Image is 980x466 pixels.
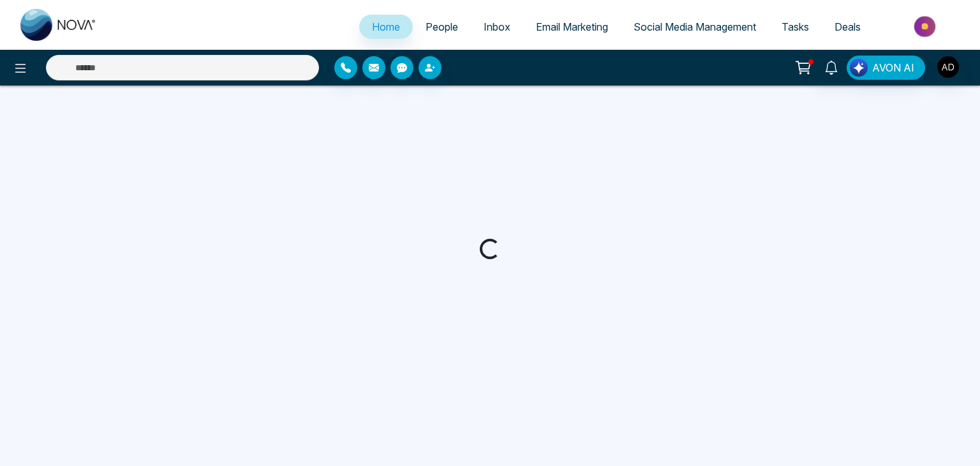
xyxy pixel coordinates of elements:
[782,20,809,33] span: Tasks
[872,60,914,75] span: AVON AI
[20,9,97,41] img: Nova CRM Logo
[835,20,861,33] span: Deals
[426,20,458,33] span: People
[822,15,873,39] a: Deals
[880,12,972,41] img: Market-place.gif
[621,15,769,39] a: Social Media Management
[536,20,608,33] span: Email Marketing
[847,56,925,80] button: AVON AI
[523,15,621,39] a: Email Marketing
[359,15,413,39] a: Home
[634,20,756,33] span: Social Media Management
[471,15,523,39] a: Inbox
[769,15,822,39] a: Tasks
[413,15,471,39] a: People
[484,20,510,33] span: Inbox
[937,56,959,78] img: User Avatar
[372,20,400,33] span: Home
[850,59,868,77] img: Lead Flow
